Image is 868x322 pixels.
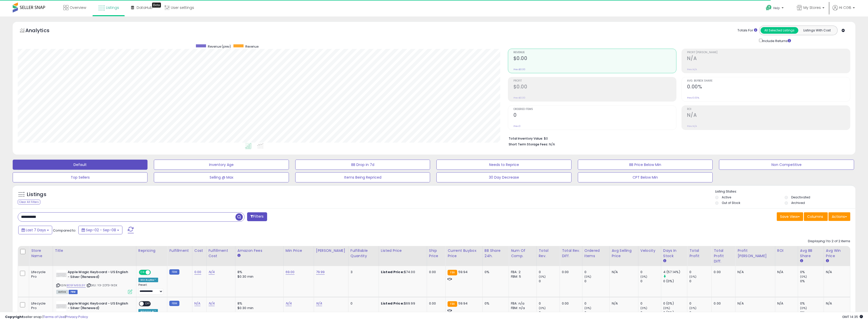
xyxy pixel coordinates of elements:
div: N/A [826,301,846,306]
div: Total Rev. Diff. [562,248,580,259]
button: CPT Below Min [578,172,713,182]
span: DataHub [137,5,153,10]
button: Actions [828,212,850,221]
div: 0 [640,270,661,274]
small: Prev: N/A [687,68,697,71]
span: Columns [807,214,823,219]
div: 4 (57.14%) [663,270,687,274]
label: Active [722,195,731,199]
a: 69.00 [286,270,295,275]
div: 0.00 [429,301,441,306]
button: Save View [777,212,803,221]
div: FBA: 2 [511,270,533,274]
div: 8% [237,270,280,274]
div: seller snap | | [5,315,88,319]
div: Amazon Fees [237,248,281,253]
div: 0 [539,270,560,274]
a: Terms of Use [43,314,65,319]
div: N/A [612,270,634,274]
button: Last 7 Days [18,226,52,234]
div: Avg BB Share [800,248,822,259]
div: Ordered Items [584,248,607,259]
small: (0%) [640,275,648,279]
small: (0%) [584,306,592,310]
span: Ordered Items [513,108,676,111]
small: (0%) [689,306,696,310]
strong: Copyright [5,314,24,319]
small: Amazon Fees. [237,253,241,258]
div: Total Rev. [539,248,558,259]
div: 3 [350,270,375,274]
a: N/A [194,301,200,306]
div: 0 [539,301,560,306]
small: (0%) [800,275,807,279]
div: FBM: 5 [511,274,533,279]
img: 41Q3DtjxMbL._SL40_.jpg [56,270,66,280]
small: (0%) [800,306,807,310]
div: 0.00 [562,270,578,274]
p: Listing States: [715,189,855,194]
span: | SKU: Y3-2DT3-1X0X [86,283,117,287]
div: Profit [PERSON_NAME] [737,248,773,259]
div: Min Price [286,248,312,253]
div: Include Returns [755,38,797,44]
div: 0 [689,270,711,274]
div: Total Profit [689,248,709,259]
div: 0 [584,310,610,315]
small: FBA [448,301,457,307]
button: Default [13,160,147,170]
small: (0%) [584,275,592,279]
div: Fulfillment Cost [209,248,233,259]
div: 0 [640,279,661,283]
div: Store Name [31,248,51,259]
small: FBM [169,301,179,306]
div: 0 [584,301,610,306]
span: ROI [687,108,850,111]
div: 0 [689,310,711,315]
div: 0% [800,310,824,315]
button: Selling @ Max [154,172,289,182]
button: Items Being Repriced [295,172,430,182]
a: Privacy Policy [66,314,88,319]
div: Lifecycle Pro [31,301,49,310]
div: 0 [539,279,560,283]
div: Displaying 1 to 2 of 2 items [808,239,850,244]
div: N/A [612,301,634,306]
a: Hi CGB [833,5,855,16]
b: Apple Magic Keyboard - US English - Silver (Renewed) [68,270,129,280]
span: Revenue [245,44,258,49]
a: N/A [286,301,292,306]
div: ROI [777,248,796,253]
div: 0 [689,301,711,306]
small: (0%) [640,306,648,310]
div: ASIN: [56,270,132,293]
div: $0.30 min [237,306,280,310]
small: Avg BB Share. [800,259,803,263]
div: $0.30 min [237,274,280,279]
div: Current Buybox Price [448,248,480,259]
b: Apple Magic Keyboard - US English - Silver (Renewed) [68,301,129,312]
span: Compared to: [53,228,76,233]
i: Get Help [766,5,772,11]
div: Repricing [138,248,165,253]
div: Fulfillment [169,248,190,253]
b: Listed Price: [381,301,404,306]
span: N/A [549,142,555,147]
b: Listed Price: [381,270,404,274]
a: Help [762,1,789,16]
small: (0%) [539,306,546,310]
h2: 0 [513,112,676,119]
div: Total Profit Diff. [714,248,733,264]
button: BB Drop in 7d [295,160,430,170]
small: (0%) [689,275,696,279]
div: N/A [777,270,794,274]
span: Sep-02 - Sep-08 [86,228,116,233]
div: Win BuyBox * [138,278,158,282]
div: 0.00 [714,301,731,306]
a: N/A [209,301,215,306]
button: 30 Day Decrease [436,172,571,182]
div: 0% [485,270,505,274]
div: FBA: n/a [511,301,533,306]
span: 2025-09-17 14:35 GMT [842,314,863,319]
button: Listings With Cost [798,27,836,34]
